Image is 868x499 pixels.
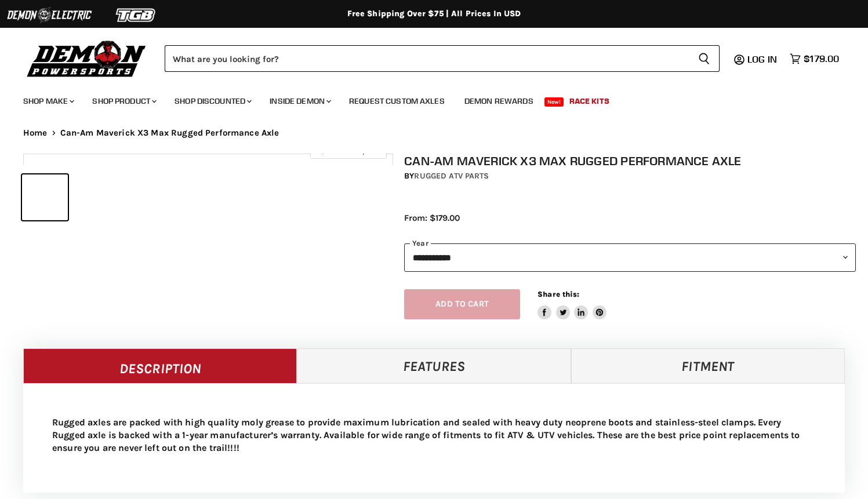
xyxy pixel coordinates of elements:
span: New! [544,97,564,107]
a: Description [23,348,297,383]
h1: Can-Am Maverick X3 Max Rugged Performance Axle [404,154,856,168]
a: Home [23,128,48,138]
a: Rugged ATV Parts [414,171,489,181]
span: Log in [747,53,777,65]
a: Log in [742,54,784,64]
a: Inside Demon [261,89,338,113]
a: Features [297,348,571,383]
button: IMAGE thumbnail [22,174,68,220]
a: Fitment [571,348,845,383]
span: Share this: [537,290,579,298]
a: $179.00 [784,50,845,67]
input: Search [165,45,689,72]
img: Demon Electric Logo 2 [6,4,93,26]
button: Search [689,45,720,72]
span: Click to expand [316,146,380,155]
img: TGB Logo 2 [93,4,180,26]
a: Request Custom Axles [340,89,453,113]
a: Race Kits [561,89,618,113]
form: Product [165,45,720,72]
img: Demon Powersports [23,38,150,79]
select: year [404,243,856,272]
ul: Main menu [14,85,836,113]
p: Rugged axles are packed with high quality moly grease to provide maximum lubrication and sealed w... [52,416,816,454]
a: Demon Rewards [456,89,542,113]
span: From: $179.00 [404,213,460,223]
a: Shop Product [83,89,164,113]
span: Can-Am Maverick X3 Max Rugged Performance Axle [60,128,279,138]
div: by [404,170,856,183]
a: Shop Make [14,89,81,113]
a: Shop Discounted [166,89,259,113]
span: $179.00 [804,53,839,64]
aside: Share this: [537,289,606,320]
